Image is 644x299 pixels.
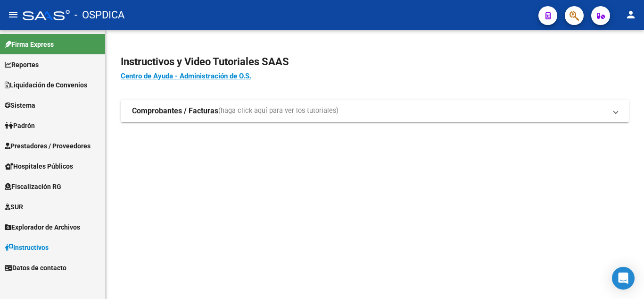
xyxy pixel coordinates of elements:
span: SUR [5,202,23,212]
mat-expansion-panel-header: Comprobantes / Facturas(haga click aquí para ver los tutoriales) [121,100,629,122]
span: Hospitales Públicos [5,161,73,171]
a: Centro de Ayuda - Administración de O.S. [121,72,251,80]
strong: Comprobantes / Facturas [132,106,218,116]
span: Instructivos [5,242,49,253]
span: Liquidación de Convenios [5,80,87,90]
span: Sistema [5,100,35,111]
span: Datos de contacto [5,263,66,273]
span: (haga click aquí para ver los tutoriales) [218,106,339,116]
span: - OSPDICA [74,5,124,26]
span: Explorador de Archivos [5,222,80,232]
span: Prestadores / Proveedores [5,141,91,151]
mat-icon: menu [8,9,19,20]
h2: Instructivos y Video Tutoriales SAAS [121,53,629,71]
span: Reportes [5,60,39,70]
span: Fiscalización RG [5,181,61,192]
span: Firma Express [5,39,54,50]
span: Padrón [5,120,35,131]
div: Open Intercom Messenger [612,267,635,290]
mat-icon: person [625,9,636,20]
